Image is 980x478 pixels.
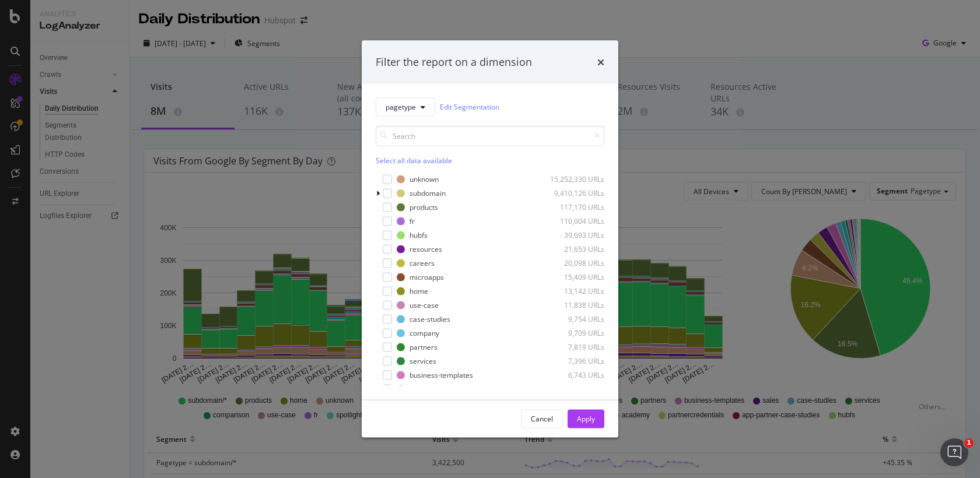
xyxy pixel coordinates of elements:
div: 9,410,126 URLs [547,188,604,198]
div: 11,838 URLs [547,300,604,310]
div: partners [409,342,437,352]
div: use-case [409,300,439,310]
div: Cancel [531,414,553,424]
div: 117,170 URLs [547,202,604,212]
div: 15,252,330 URLs [547,174,604,184]
button: Apply [568,409,604,428]
span: pagetype [386,102,416,112]
div: 20,098 URLs [547,258,604,268]
div: Filter the report on a dimension [376,55,532,70]
div: 15,409 URLs [547,272,604,282]
div: home [409,286,428,296]
div: company [409,328,439,338]
div: unknown [409,174,439,184]
div: business-templates [409,370,473,380]
div: services [409,356,436,366]
div: subdomain [409,188,446,198]
button: pagetype [376,97,435,116]
div: Apply [577,414,595,424]
div: microapps [409,272,444,282]
div: 39,693 URLs [547,230,604,240]
div: fr [409,216,415,226]
div: products [409,202,438,212]
div: 9,754 URLs [547,314,604,324]
div: hubfs [409,230,428,240]
div: comparison [409,384,448,394]
div: 4,655 URLs [547,384,604,394]
iframe: Intercom live chat [940,438,968,466]
div: 21,653 URLs [547,244,604,254]
div: resources [409,244,442,254]
div: 13,142 URLs [547,286,604,296]
div: 7,819 URLs [547,342,604,352]
div: careers [409,258,435,268]
input: Search [376,125,604,146]
div: 9,709 URLs [547,328,604,338]
div: Select all data available [376,155,604,165]
div: times [597,55,604,70]
button: Cancel [521,409,563,428]
a: Edit Segmentation [440,101,499,113]
span: 1 [964,438,974,448]
div: 7,396 URLs [547,356,604,366]
div: 6,743 URLs [547,370,604,380]
div: case-studies [409,314,450,324]
div: modal [362,41,618,438]
div: 110,004 URLs [547,216,604,226]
